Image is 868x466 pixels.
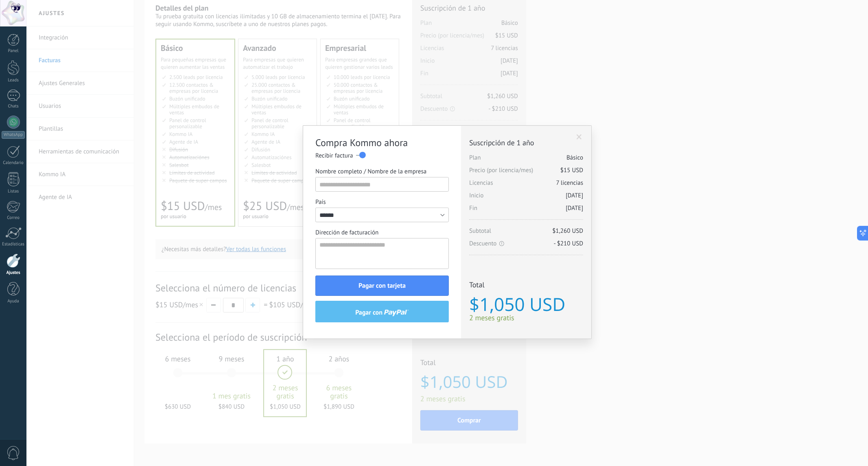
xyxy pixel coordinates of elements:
span: Pagar con tarjeta [359,283,406,289]
span: [DATE] [566,204,583,212]
span: 7 licencias [556,179,584,187]
span: Licencias [469,179,583,192]
span: $1,260 USD [552,227,583,235]
div: Calendario [2,160,25,166]
div: Leads [2,78,25,83]
span: pagar con [355,310,384,315]
span: Total [469,280,583,292]
div: Ayuda [2,299,25,304]
span: Básico [566,154,583,162]
h2: Compra Kommo ahora [315,138,441,148]
button: pagar con [315,301,449,322]
span: Suscripción de 1 año [469,138,583,147]
span: Precio (por licencia/mes) [469,166,583,179]
span: - $210 USD [554,240,583,247]
span: 2 meses gratis [469,313,583,322]
div: Panel [2,48,25,54]
div: Estadísticas [2,242,25,247]
label: Dirección de facturación [315,229,449,236]
label: Nombre completo / Nombre de la empresa [315,168,449,175]
span: Inicio [469,192,583,204]
div: Chats [2,104,25,109]
span: Fin [469,204,583,217]
div: Correo [2,215,25,221]
span: Descuento [469,240,583,247]
span: [DATE] [566,192,583,199]
div: WhatsApp [2,131,25,139]
span: $1,050 USD [469,295,583,313]
span: Recibir factura [315,152,353,160]
span: Plan [469,154,583,166]
span: $15 USD [560,166,583,174]
button: Pagar con tarjeta [315,276,449,296]
div: Listas [2,189,25,194]
div: Ajustes [2,270,25,276]
label: País [315,198,449,206]
span: Subtotal [469,227,583,240]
